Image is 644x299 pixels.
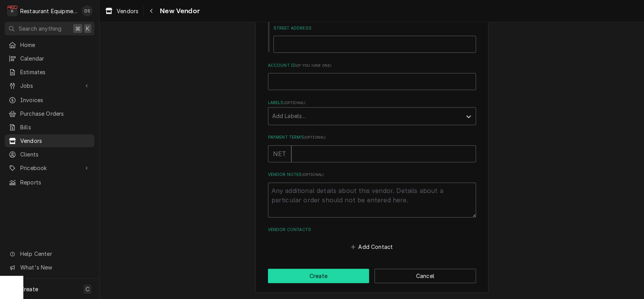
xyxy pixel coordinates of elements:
a: Vendors [102,5,142,17]
span: Invoices [20,96,91,104]
label: Payment Terms [268,134,476,141]
span: Calendar [20,54,91,63]
a: Vendors [5,134,94,147]
div: Button Group Row [268,269,476,283]
div: Restaurant Equipment Diagnostics's Avatar [7,5,18,16]
span: C [86,285,89,293]
span: Home [20,41,91,49]
div: Derek Stewart's Avatar [82,5,93,16]
span: Bills [20,123,91,131]
a: Purchase Orders [5,107,94,120]
span: Reports [20,178,91,186]
a: Go to Pricebook [5,162,94,174]
span: Clients [20,150,91,158]
span: ⌘ [75,24,80,33]
button: Add Contact [349,242,394,252]
div: NET [268,145,291,162]
span: Estimates [20,68,91,76]
a: Go to What's New [5,261,94,274]
div: Labels [268,100,476,125]
span: Purchase Orders [20,110,91,118]
div: Button Group [268,269,476,283]
button: Cancel [374,269,476,283]
span: Help Center [20,250,90,258]
label: Street Address [273,25,476,31]
a: Clients [5,148,94,161]
a: Calendar [5,52,94,65]
label: Labels [268,100,476,106]
span: Create [20,286,38,292]
a: Estimates [5,66,94,78]
div: Vendor Contacts [268,227,476,252]
span: ( optional ) [304,135,326,139]
div: R [7,5,18,16]
span: ( if you have one ) [296,63,331,68]
a: Go to Jobs [5,79,94,92]
label: Vendor Notes [268,172,476,178]
div: Payment Terms [268,134,476,162]
button: Navigate back [145,5,157,17]
div: Vendor Notes [268,172,476,217]
span: New Vendor [157,6,200,16]
div: Account ID [268,63,476,90]
a: Invoices [5,94,94,106]
div: Restaurant Equipment Diagnostics [20,7,77,15]
span: What's New [20,263,90,271]
a: Go to Help Center [5,247,94,260]
span: ( optional ) [283,101,305,105]
span: Jobs [20,82,79,90]
a: Bills [5,121,94,134]
a: Reports [5,176,94,189]
label: Vendor Contacts [268,227,476,233]
label: Account ID [268,63,476,69]
span: Vendors [20,137,91,145]
div: DS [82,5,93,16]
button: Create [268,269,369,283]
span: Vendors [117,7,138,15]
button: Search anything⌘K [5,22,94,35]
span: K [86,24,89,33]
span: Search anything [19,24,61,33]
div: Street Address [273,25,476,53]
span: ( optional ) [302,172,324,177]
a: Home [5,38,94,51]
span: Pricebook [20,164,79,172]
